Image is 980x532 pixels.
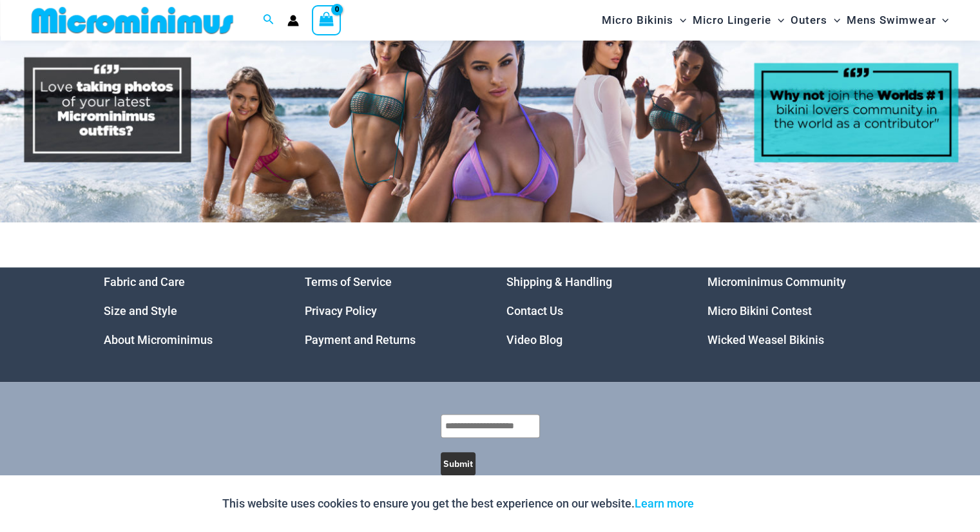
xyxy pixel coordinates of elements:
a: Micro BikinisMenu ToggleMenu Toggle [599,4,689,37]
span: Menu Toggle [673,4,686,37]
aside: Footer Widget 2 [305,267,474,354]
a: Terms of Service [305,275,392,289]
a: Size and Style [104,304,177,318]
a: About Microminimus [104,333,213,347]
span: Menu Toggle [771,4,784,37]
a: View Shopping Cart, empty [312,5,341,35]
a: Microminimus Community [707,275,846,289]
nav: Menu [104,267,273,354]
nav: Site Navigation [597,2,954,39]
span: Micro Bikinis [602,4,673,37]
a: Fabric and Care [104,275,185,289]
a: Learn more [635,497,694,510]
aside: Footer Widget 4 [707,267,877,354]
a: Contact Us [506,304,563,318]
nav: Menu [707,267,877,354]
span: Mens Swimwear [847,4,936,37]
span: Outers [791,4,827,37]
span: Menu Toggle [827,4,840,37]
a: Shipping & Handling [506,275,612,289]
a: Micro LingerieMenu ToggleMenu Toggle [689,4,787,37]
a: Micro Bikini Contest [707,304,812,318]
button: Accept [704,488,758,519]
img: MM SHOP LOGO FLAT [26,6,238,35]
a: Video Blog [506,333,562,347]
aside: Footer Widget 3 [506,267,676,354]
nav: Menu [506,267,676,354]
span: Micro Lingerie [693,4,771,37]
nav: Menu [305,267,474,354]
span: Menu Toggle [936,4,948,37]
a: Payment and Returns [305,333,416,347]
a: Wicked Weasel Bikinis [707,333,824,347]
button: Submit [441,452,476,475]
a: Search icon link [263,12,274,28]
a: Privacy Policy [305,304,377,318]
a: OutersMenu ToggleMenu Toggle [787,4,843,37]
a: Account icon link [287,15,299,26]
a: Mens SwimwearMenu ToggleMenu Toggle [843,4,952,37]
p: This website uses cookies to ensure you get the best experience on our website. [222,494,694,513]
aside: Footer Widget 1 [104,267,273,354]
